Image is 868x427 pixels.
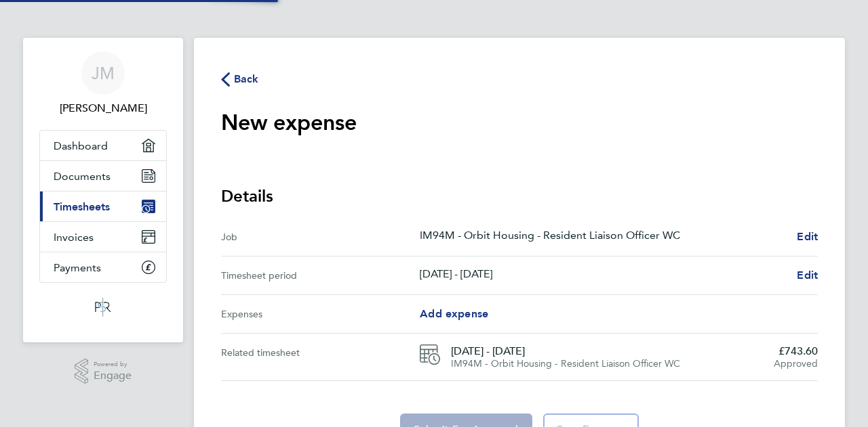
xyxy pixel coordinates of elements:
[54,170,111,183] span: Documents
[54,231,94,244] span: Invoices
[40,161,166,191] a: Documents
[451,358,680,369] span: IM94M - Orbit Housing - Resident Liaison Officer WC
[23,38,183,342] nav: Main navigation
[797,269,818,282] span: Edit
[420,267,797,284] p: [DATE] - [DATE]
[797,230,818,243] span: Edit
[797,229,818,245] a: Edit
[221,109,357,136] h1: New expense
[91,296,115,318] img: psrsolutions-logo-retina.png
[39,100,167,116] span: Julie Millerchip
[420,229,786,245] p: IM94M - Orbit Housing - Resident Liaison Officer WC
[40,252,166,282] a: Payments
[774,358,818,369] span: Approved
[221,306,420,322] div: Expenses
[40,222,166,252] a: Invoices
[221,185,818,207] h3: Details
[54,261,101,274] span: Payments
[54,139,108,152] span: Dashboard
[420,306,488,322] a: Add expense
[94,370,132,382] span: Engage
[39,296,167,318] a: Go to home page
[221,229,420,245] div: Job
[451,344,763,358] span: [DATE] - [DATE]
[40,131,166,160] a: Dashboard
[54,200,110,213] span: Timesheets
[797,267,818,284] a: Edit
[39,51,167,116] a: JM[PERSON_NAME]
[221,344,420,369] div: Related timesheet
[221,70,259,87] button: Back
[92,64,115,82] span: JM
[40,192,166,221] a: Timesheets
[420,307,488,320] span: Add expense
[234,71,259,87] span: Back
[75,359,132,384] a: Powered byEngage
[94,359,132,370] span: Powered by
[221,267,420,284] div: Timesheet period
[420,344,818,369] a: [DATE] - [DATE]IM94M - Orbit Housing - Resident Liaison Officer WC£743.60Approved
[774,344,818,358] span: £743.60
